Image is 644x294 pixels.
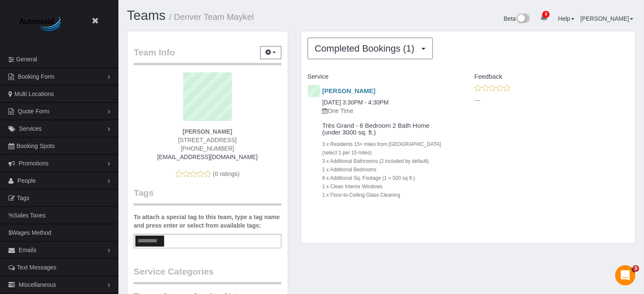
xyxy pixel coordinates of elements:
[18,108,50,115] span: Quote Form
[474,73,629,80] h4: Feedback
[181,145,234,152] span: [PHONE_NUMBER]
[581,15,633,22] a: [PERSON_NAME]
[322,87,376,94] a: [PERSON_NAME]
[322,99,389,106] a: [DATE] 3:30PM - 4:30PM
[322,167,377,173] small: 1 x Additional Bedrooms
[322,175,415,181] small: 6 x Additional Sq. Footage (1 = 500 sq ft.)
[19,247,36,253] span: Emails
[308,38,433,59] button: Completed Bookings (1)
[12,229,52,236] span: Wages Method
[322,141,441,156] small: 3 x Residents 15+ miles from [GEOGRAPHIC_DATA] (select 1 per 15 miles)
[315,43,419,54] span: Completed Bookings (1)
[134,213,281,230] label: To attach a special tag to this team, type a tag name and press enter or select from available tags:
[15,15,68,34] img: Automaid Logo
[17,143,55,149] span: Booking Spots
[127,8,165,23] a: Teams
[17,177,36,184] span: People
[17,195,30,201] span: Tags
[322,158,429,164] small: 3 x Additional Bathrooms (2 included by default)
[18,73,55,80] span: Booking Form
[322,107,449,115] p: One Time
[134,72,281,187] div: (0 ratings)
[322,122,449,136] h4: Très Grand - 6 Bedroom 2 Bath Home (under 3000 sq. ft.)
[14,212,45,219] span: Sales Taxes
[134,46,281,65] legend: Team Info
[183,128,232,135] strong: [PERSON_NAME]
[157,154,258,160] a: [EMAIL_ADDRESS][DOMAIN_NAME]
[516,14,530,25] img: New interface
[14,91,54,97] span: Multi Locations
[134,265,281,284] legend: Service Categories
[19,281,56,288] span: Miscellaneous
[19,125,42,132] span: Services
[322,192,400,198] small: 1 x Floor-to-Ceiling Glass Cleaning
[558,15,575,22] a: Help
[322,184,383,190] small: 1 x Clean Interior Windows
[542,11,550,18] span: 8
[19,160,49,167] span: Promotions
[633,265,639,272] span: 3
[615,265,636,286] iframe: Intercom live chat
[178,137,237,143] span: [STREET_ADDRESS]
[536,8,552,27] a: 8
[17,264,56,271] span: Text Messages
[16,56,37,63] span: General
[308,73,462,80] h4: Service
[169,12,254,22] small: / Denver Team Maykel
[474,96,629,104] p: ---
[504,15,530,22] a: Beta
